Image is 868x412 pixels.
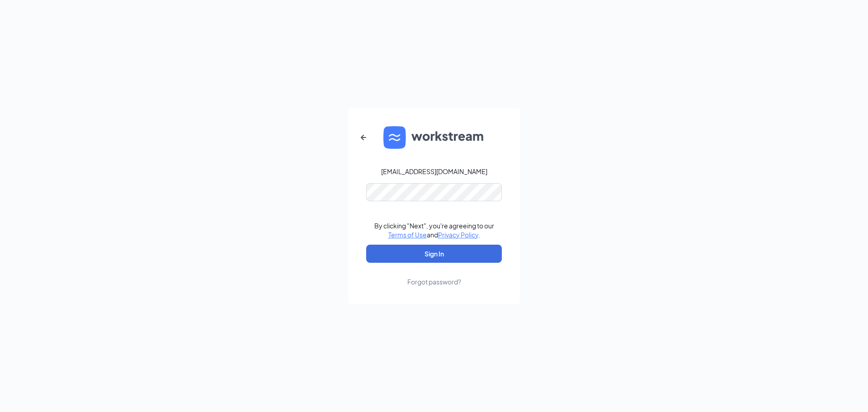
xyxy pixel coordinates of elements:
[407,263,461,286] a: Forgot password?
[358,132,369,143] svg: ArrowLeftNew
[374,221,494,239] div: By clicking "Next", you're agreeing to our and .
[388,231,427,239] a: Terms of Use
[381,167,487,176] div: [EMAIL_ADDRESS][DOMAIN_NAME]
[383,126,485,149] img: WS logo and Workstream text
[407,277,461,286] div: Forgot password?
[353,127,374,148] button: ArrowLeftNew
[366,245,502,263] button: Sign In
[438,231,478,239] a: Privacy Policy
